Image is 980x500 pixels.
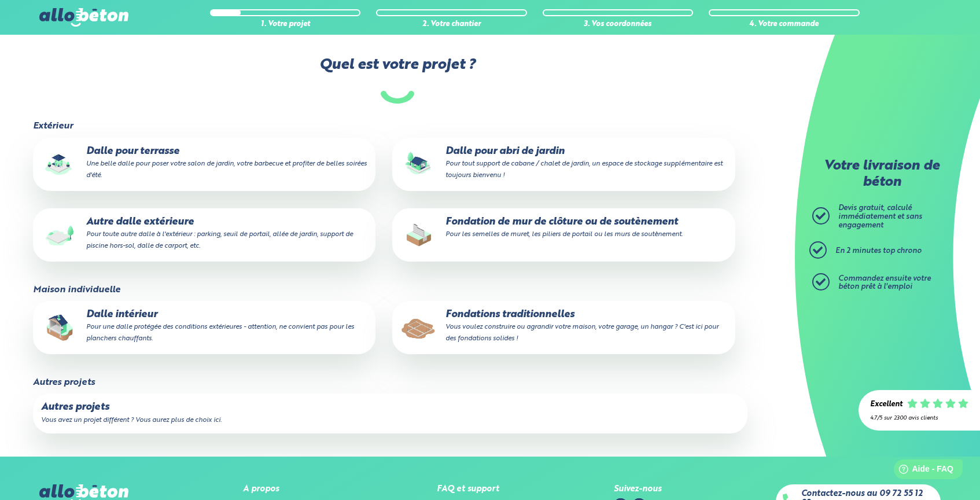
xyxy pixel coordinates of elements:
p: Dalle pour terrasse [41,146,367,181]
div: 2. Votre chantier [376,20,527,29]
div: Suivez-nous [614,484,661,494]
p: Dalle pour abri de jardin [400,146,727,181]
small: Une belle dalle pour poser votre salon de jardin, votre barbecue et profiter de belles soirées d'... [86,160,367,179]
span: Devis gratuit, calculé immédiatement et sans engagement [838,204,922,229]
img: final_use.values.terrace [41,146,78,183]
img: final_use.values.closing_wall_fundation [400,216,437,253]
img: final_use.values.inside_slab [41,309,78,346]
div: 4.7/5 sur 2300 avis clients [870,415,968,421]
small: Pour tout support de cabane / chalet de jardin, un espace de stockage supplémentaire est toujours... [445,160,723,179]
legend: Maison individuelle [33,285,120,295]
small: Vous avez un projet différent ? Vous aurez plus de choix ici. [41,417,222,424]
p: Votre livraison de béton [815,159,948,190]
div: FAQ et support [437,484,499,494]
small: Vous voulez construire ou agrandir votre maison, votre garage, un hangar ? C'est ici pour des fon... [445,323,719,342]
div: 3. Vos coordonnées [543,20,694,29]
small: Pour les semelles de muret, les piliers de portail ou les murs de soutènement. [445,231,683,238]
div: 4. Votre commande [709,20,860,29]
span: En 2 minutes top chrono [835,247,922,255]
img: allobéton [39,8,128,27]
p: Autres projets [41,402,739,413]
p: Dalle intérieur [41,309,367,344]
div: 1. Votre projet [210,20,361,29]
div: A propos [243,484,322,494]
small: Pour toute autre dalle à l'extérieur : parking, seuil de portail, allée de jardin, support de pis... [86,231,353,249]
p: Autre dalle extérieure [41,216,367,252]
img: final_use.values.traditional_fundations [400,309,437,346]
small: Pour une dalle protégée des conditions extérieures - attention, ne convient pas pour les plancher... [86,323,354,342]
div: Excellent [870,400,902,409]
legend: Extérieur [33,121,73,131]
p: Fondation de mur de clôture ou de soutènement [400,216,727,240]
iframe: Help widget launcher [877,455,967,487]
p: Fondations traditionnelles [400,309,727,344]
img: final_use.values.garden_shed [400,146,437,183]
label: Quel est votre projet ? [32,57,763,104]
img: final_use.values.outside_slab [41,216,78,253]
legend: Autres projets [33,377,95,388]
span: Commandez ensuite votre béton prêt à l'emploi [838,275,931,291]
